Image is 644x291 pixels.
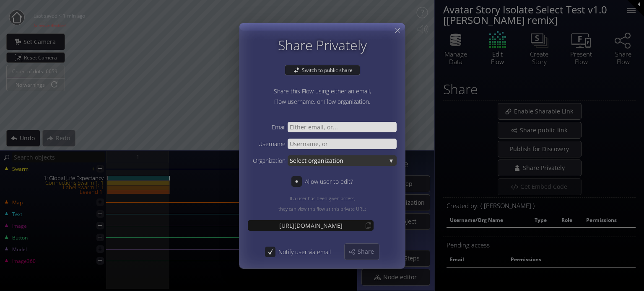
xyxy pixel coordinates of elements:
[301,65,355,75] span: Switch to public share
[288,138,397,149] input: Username, or
[273,86,371,107] p: Share this Flow using either an email, Flow username, or Flow organization.
[278,38,366,52] h2: Share Privately
[278,246,331,257] div: Notify user via email
[290,155,314,165] span: Select or
[278,193,366,214] p: If a user has been given access, they can view this flow at this private URL:
[248,121,288,132] div: Email
[248,155,288,165] div: Organization
[314,155,386,165] span: ganization
[305,176,353,186] div: Allow user to edit?
[288,121,397,132] input: Either email, or...
[248,138,288,149] div: Username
